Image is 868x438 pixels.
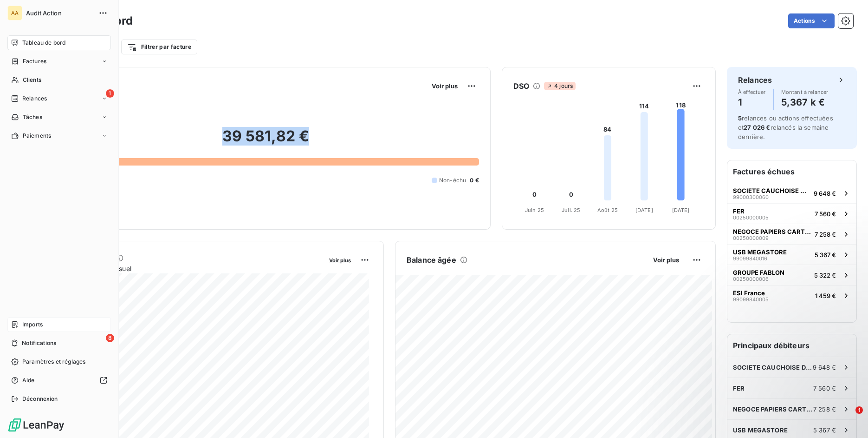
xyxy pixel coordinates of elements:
[814,272,836,279] span: 5 322 €
[727,244,856,265] button: USB MEGASTORE990998400165 367 €
[733,194,769,200] span: 99000300060
[733,187,810,194] span: SOCIETE CAUCHOISE DE BATIMENT
[781,95,829,110] h4: 5,367 k €
[106,89,114,98] span: 1
[650,256,682,264] button: Voir plus
[738,114,833,140] span: relances ou actions effectuées et relancés la semaine dernière.
[22,320,43,329] span: Imports
[813,426,836,434] span: 5 367 €
[23,132,51,140] span: Paiements
[738,114,742,122] span: 5
[52,127,479,155] h2: 39 581,82 €
[121,40,197,54] button: Filtrer par facture
[727,160,856,183] h6: Factures échues
[7,373,111,388] a: Aide
[733,297,769,302] span: 99099840005
[513,80,529,92] h6: DSO
[525,207,544,213] tspan: Juin 25
[733,256,767,261] span: 99099840016
[738,89,766,95] span: À effectuer
[733,248,787,256] span: USB MEGASTORE
[106,334,114,342] span: 8
[562,207,580,213] tspan: Juil. 25
[22,94,47,103] span: Relances
[26,9,93,17] span: Audit Action
[653,256,679,264] span: Voir plus
[22,39,65,47] span: Tableau de bord
[733,269,784,276] span: GROUPE FABLON
[855,406,863,414] span: 1
[22,358,85,366] span: Paramètres et réglages
[815,251,836,259] span: 5 367 €
[733,276,769,282] span: 00250000006
[439,176,466,185] span: Non-échu
[52,264,323,273] span: Chiffre d'affaires mensuel
[815,210,836,218] span: 7 560 €
[544,82,576,90] span: 4 jours
[781,89,829,95] span: Montant à relancer
[7,418,65,432] img: Logo LeanPay
[815,292,836,299] span: 1 459 €
[744,124,770,131] span: 27 026 €
[738,95,766,110] h4: 1
[727,334,856,357] h6: Principaux débiteurs
[733,207,745,215] span: FER
[429,82,460,90] button: Voir plus
[22,339,56,347] span: Notifications
[329,257,351,264] span: Voir plus
[814,190,836,197] span: 9 648 €
[22,376,35,385] span: Aide
[733,235,769,241] span: 00250000009
[815,231,836,238] span: 7 258 €
[7,6,22,20] div: AA
[682,348,868,413] iframe: Intercom notifications message
[727,203,856,224] button: FER002500000057 560 €
[733,228,811,235] span: NEGOCE PAPIERS CARTONS (NPC)
[407,254,456,265] h6: Balance âgée
[727,183,856,203] button: SOCIETE CAUCHOISE DE BATIMENT990003000609 648 €
[733,289,765,297] span: ESI France
[432,82,458,90] span: Voir plus
[727,285,856,305] button: ESI France990998400051 459 €
[788,13,835,28] button: Actions
[23,57,46,66] span: Factures
[23,113,42,121] span: Tâches
[672,207,689,213] tspan: [DATE]
[23,76,41,84] span: Clients
[597,207,618,213] tspan: Août 25
[738,74,772,86] h6: Relances
[470,176,479,185] span: 0 €
[727,224,856,244] button: NEGOCE PAPIERS CARTONS (NPC)002500000097 258 €
[22,395,58,403] span: Déconnexion
[836,406,859,429] iframe: Intercom live chat
[326,256,354,264] button: Voir plus
[727,265,856,285] button: GROUPE FABLON002500000065 322 €
[733,215,769,220] span: 00250000005
[635,207,653,213] tspan: [DATE]
[733,426,788,434] span: USB MEGASTORE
